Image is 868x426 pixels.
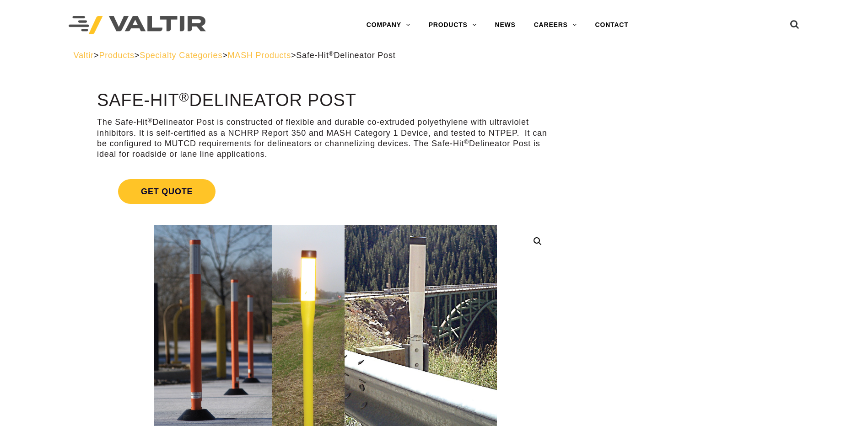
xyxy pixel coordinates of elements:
[97,91,554,110] h1: Safe-Hit Delineator Post
[99,51,134,60] a: Products
[228,51,291,60] a: MASH Products
[586,16,638,34] a: CONTACT
[140,51,222,60] a: Specialty Categories
[464,138,469,145] sup: ®
[69,16,206,35] img: Valtir
[148,117,153,124] sup: ®
[118,179,216,204] span: Get Quote
[329,50,334,57] sup: ®
[296,51,395,60] span: Safe-Hit Delineator Post
[357,16,420,34] a: COMPANY
[97,168,554,215] a: Get Quote
[420,16,486,34] a: PRODUCTS
[74,50,795,61] div: > > > >
[97,117,554,160] p: The Safe-Hit Delineator Post is constructed of flexible and durable co-extruded polyethylene with...
[179,90,189,104] sup: ®
[74,51,94,60] a: Valtir
[525,16,586,34] a: CAREERS
[486,16,525,34] a: NEWS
